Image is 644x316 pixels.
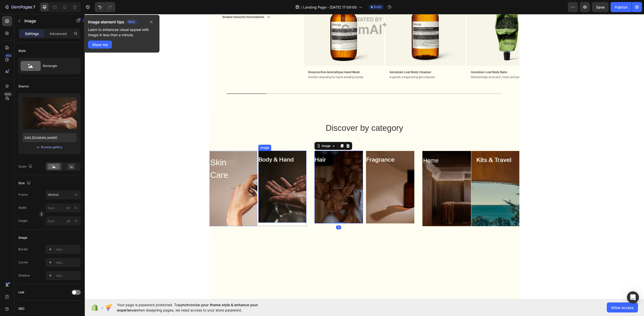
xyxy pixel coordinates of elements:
span: Allow access [611,305,634,310]
button: % [66,218,72,224]
div: Publish [615,5,627,10]
p: 7 [33,4,35,10]
p: Advanced [50,31,67,36]
button: Save [592,2,609,12]
div: Beta [4,92,12,96]
div: Background Image [125,137,173,212]
label: Frame [18,192,28,197]
div: Overlay [338,137,434,212]
span: or [37,144,40,150]
div: Add... [56,247,79,252]
span: synchronize your theme style & enhance your experience [117,303,258,312]
div: Link [18,290,24,295]
div: Scale [18,163,33,170]
div: % [74,219,77,223]
div: % [74,206,77,210]
span: Vertical [48,192,59,197]
div: Undo/Redo [95,2,115,12]
button: Allow access [607,302,638,312]
div: SEO [18,306,24,311]
div: Source [18,84,29,89]
div: px [67,206,70,210]
img: Alt image [174,137,222,209]
button: % [66,205,72,211]
div: Image [236,130,247,134]
div: Add... [56,273,79,278]
span: / [301,5,302,10]
div: Browse gallery [41,145,62,149]
input: px% [46,216,81,225]
span: Save [596,5,605,9]
span: Your page is password protected. To when designing pages, we need access to your store password. [117,302,278,313]
div: Corner [18,260,28,265]
button: Browse gallery [41,145,63,150]
div: Rectangle [43,60,73,72]
span: Draft [374,5,381,9]
h2: Discover by category [125,107,435,121]
div: Home [338,142,355,151]
div: Shape [18,235,27,240]
div: Image [175,131,185,136]
div: Add... [56,260,79,265]
label: Width [18,206,27,210]
div: Size [18,180,32,187]
input: px% [46,203,81,212]
span: Landing Page - [DATE] 17:09:00 [303,5,357,10]
div: Border [18,247,28,252]
button: Vertical [46,190,81,199]
div: 0 [251,211,256,215]
div: Open Intercom Messenger [627,291,639,303]
img: Alt image [230,137,278,209]
div: 450 [5,54,12,58]
img: preview-image [22,97,77,129]
input: https://example.com/image.jpg [22,133,77,142]
p: Settings [25,31,39,36]
div: Shadow [18,273,30,278]
button: px [73,218,79,224]
div: Background Image [338,137,434,212]
iframe: Design area [85,14,644,299]
h2: Skin Care [125,142,153,168]
div: Overlay [125,137,173,212]
label: Height [18,219,28,223]
button: Publish [611,2,632,12]
button: px [73,205,79,211]
button: 7 [2,2,37,12]
p: Image [24,18,67,24]
img: Alt image [281,137,330,209]
div: px [67,219,70,223]
div: Style [18,49,26,53]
